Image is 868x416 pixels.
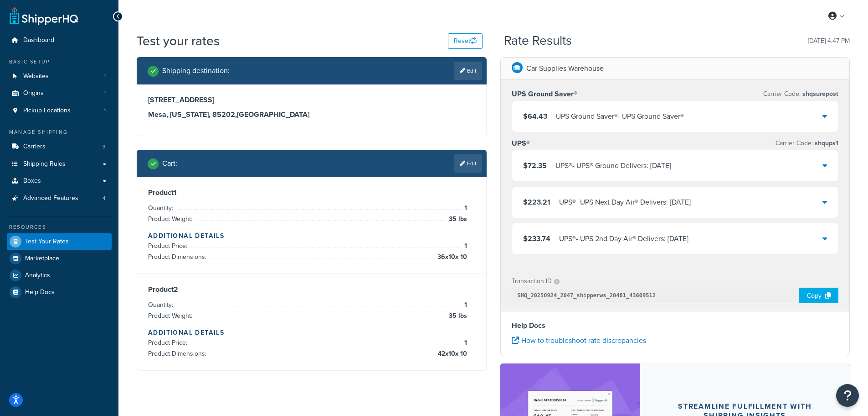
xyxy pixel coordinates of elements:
p: Carrier Code: [763,88,838,100]
div: Resources [7,223,112,231]
span: Help Docs [25,289,55,296]
li: Carriers [7,138,112,155]
div: Basic Setup [7,58,112,66]
h1: Test your rates [137,32,220,50]
h2: Cart : [162,159,177,168]
h2: Rate Results [504,34,572,48]
span: Product Dimensions: [148,349,209,358]
span: 1 [104,90,106,97]
span: 1 [104,107,106,115]
span: Product Price: [148,241,190,251]
span: shqups1 [813,138,838,148]
span: 35 lbs [447,214,467,225]
span: Pickup Locations [23,107,71,115]
div: UPS® - UPS® Ground Delivers: [DATE] [555,159,671,172]
h2: Shipping destination : [162,67,230,75]
span: Websites [23,73,49,80]
button: Open Resource Center [836,384,859,407]
span: $72.35 [523,160,547,171]
span: 35 lbs [447,311,467,321]
span: 1 [462,203,467,214]
a: Marketplace [7,250,112,267]
p: Carrier Code: [776,137,838,150]
h3: Product 2 [148,285,475,294]
p: [DATE] 4:47 PM [808,35,850,47]
h3: Mesa, [US_STATE], 85202 , [GEOGRAPHIC_DATA] [148,110,475,119]
span: Product Dimensions: [148,252,209,262]
a: How to troubleshoot rate discrepancies [512,335,646,346]
span: Quantity: [148,203,175,213]
a: Analytics [7,267,112,284]
a: Edit [454,154,482,173]
a: Origins1 [7,85,112,102]
h3: UPS Ground Saver® [512,90,577,99]
a: Dashboard [7,32,112,49]
div: UPS® - UPS 2nd Day Air® Delivers: [DATE] [559,232,688,245]
h4: Help Docs [512,320,839,331]
span: 4 [103,195,106,202]
a: Test Your Rates [7,233,112,250]
li: Pickup Locations [7,102,112,119]
span: Boxes [23,177,41,185]
span: 42 x 10 x 10 [436,348,467,359]
a: Help Docs [7,284,112,300]
a: Websites1 [7,68,112,85]
li: Websites [7,68,112,85]
p: Transaction ID [512,275,552,288]
h3: UPS® [512,139,530,148]
span: Dashboard [23,37,54,44]
a: Edit [454,62,482,80]
span: 36 x 10 x 10 [435,252,467,263]
span: Marketplace [25,255,59,263]
h4: Additional Details [148,231,475,241]
span: 1 [462,300,467,311]
span: $64.43 [523,111,547,121]
a: Pickup Locations1 [7,102,112,119]
span: 1 [104,73,106,80]
a: Carriers3 [7,138,112,155]
span: Advanced Features [23,195,78,202]
div: Manage Shipping [7,128,112,136]
span: $233.74 [523,233,550,244]
li: Advanced Features [7,190,112,207]
h3: Product 1 [148,188,475,197]
a: Shipping Rules [7,156,112,173]
span: Product Weight: [148,311,195,321]
li: Origins [7,85,112,102]
a: Advanced Features4 [7,190,112,207]
div: UPS Ground Saver® - UPS Ground Saver® [556,110,684,123]
h3: [STREET_ADDRESS] [148,95,475,105]
a: Boxes [7,173,112,190]
span: 1 [462,241,467,252]
div: Copy [799,288,838,303]
span: $223.21 [523,197,550,207]
span: Analytics [25,272,50,279]
span: Shipping Rules [23,160,66,168]
h4: Additional Details [148,328,475,337]
span: 1 [462,337,467,348]
button: Reset [448,33,483,49]
p: Car Supplies Warehouse [526,62,604,75]
span: Product Weight: [148,214,195,224]
span: 3 [103,143,106,151]
span: Product Price: [148,338,190,348]
span: Origins [23,90,44,97]
span: shqsurepost [801,89,838,99]
span: Carriers [23,143,46,151]
span: Quantity: [148,300,175,310]
span: Test Your Rates [25,238,69,246]
div: UPS® - UPS Next Day Air® Delivers: [DATE] [559,196,691,209]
